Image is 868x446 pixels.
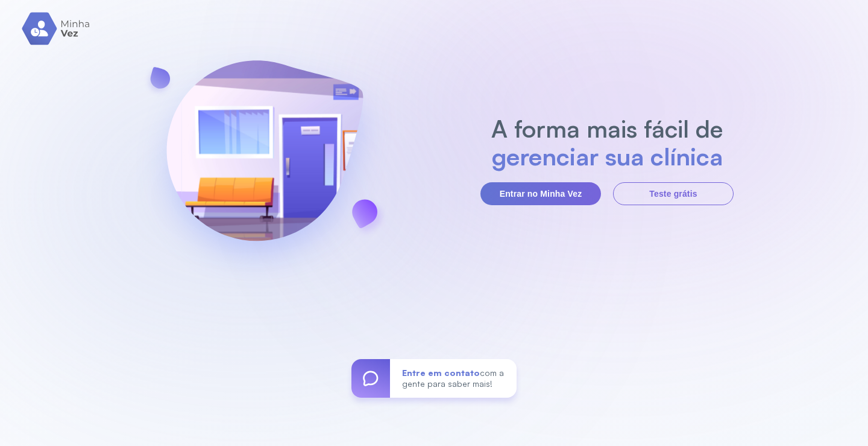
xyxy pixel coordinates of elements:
[134,28,395,291] img: banner-login.svg
[613,182,734,205] button: Teste grátis
[351,359,517,398] a: Entre em contatocom a gente para saber mais!
[22,12,91,45] img: logo.svg
[485,115,729,142] h2: A forma mais fácil de
[390,359,517,398] div: com a gente para saber mais!
[485,142,729,170] h2: gerenciar sua clínica
[402,368,480,378] span: Entre em contato
[480,182,601,205] button: Entrar no Minha Vez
